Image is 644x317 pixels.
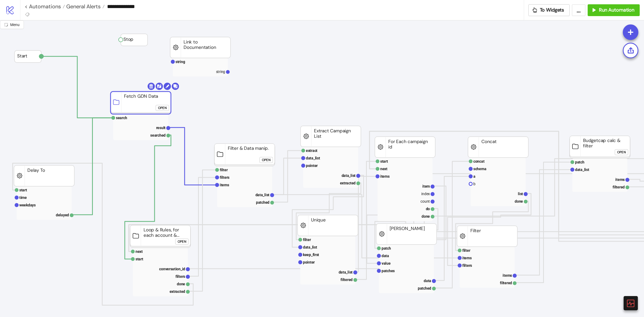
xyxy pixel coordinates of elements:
[156,105,169,111] button: Open
[255,193,270,197] text: data_list
[572,4,586,16] button: ...
[65,3,101,10] span: General Alerts
[10,23,20,27] span: Menu
[25,4,65,9] a: < Automations
[380,159,388,163] text: start
[503,273,512,278] text: items
[4,23,8,27] span: radius-bottomright
[136,257,143,261] text: start
[615,149,628,155] button: Open
[473,174,475,178] text: a
[306,148,317,153] text: extract
[462,256,472,260] text: items
[178,239,186,245] div: Open
[19,188,27,192] text: start
[382,269,395,273] text: patches
[617,149,626,155] div: Open
[220,183,229,187] text: items
[382,254,389,258] text: data
[540,7,564,13] span: To Widgets
[65,4,105,9] a: General Alerts
[306,163,318,168] text: pointer
[424,279,431,283] text: data
[262,157,270,163] div: Open
[462,248,470,253] text: filter
[303,245,317,249] text: data_list
[421,192,430,196] text: index
[158,105,167,111] div: Open
[303,253,319,257] text: keep_first
[220,175,229,180] text: filters
[422,184,430,188] text: item
[420,199,430,203] text: count
[575,160,584,164] text: patch
[588,4,640,16] button: Run Automation
[380,174,390,178] text: items
[615,177,625,182] text: items
[175,239,189,245] button: Open
[342,173,356,178] text: data_list
[216,70,225,74] text: string
[380,167,387,171] text: next
[259,157,273,163] button: Open
[303,260,315,264] text: pointer
[175,274,185,279] text: filters
[19,195,27,200] text: time
[175,60,185,64] text: string
[303,238,311,242] text: filter
[382,261,391,265] text: value
[575,167,589,172] text: data_list
[382,246,391,250] text: patch
[599,7,634,13] span: Run Automation
[136,249,143,254] text: next
[462,263,472,268] text: filters
[116,116,127,120] text: search
[19,203,36,207] text: weekdays
[473,182,475,186] text: b
[518,192,523,196] text: list
[473,159,485,163] text: concat
[528,4,570,16] button: To Widgets
[220,168,228,172] text: filter
[306,156,320,160] text: data_list
[473,167,486,171] text: schema
[159,267,185,271] text: conversation_id
[156,126,166,130] text: result
[339,270,353,274] text: data_list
